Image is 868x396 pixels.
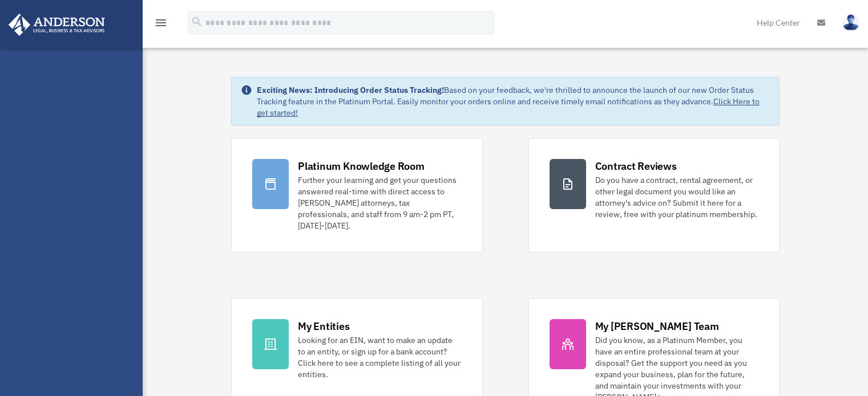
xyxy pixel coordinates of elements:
i: search [191,15,203,28]
div: Platinum Knowledge Room [298,159,425,173]
a: Click Here to get started! [257,96,760,118]
a: Contract Reviews Do you have a contract, rental agreement, or other legal document you would like... [528,138,780,252]
a: Platinum Knowledge Room Further your learning and get your questions answered real-time with dire... [231,138,482,252]
i: menu [154,16,168,30]
div: My Entities [298,319,349,333]
div: My [PERSON_NAME] Team [595,319,719,333]
a: menu [154,20,168,30]
strong: Exciting News: Introducing Order Status Tracking! [257,85,444,95]
div: Further your learning and get your questions answered real-time with direct access to [PERSON_NAM... [298,174,461,231]
div: Contract Reviews [595,159,677,173]
img: Anderson Advisors Platinum Portal [5,14,108,36]
img: User Pic [842,14,859,31]
div: Do you have a contract, rental agreement, or other legal document you would like an attorney's ad... [595,174,758,220]
div: Looking for an EIN, want to make an update to an entity, or sign up for a bank account? Click her... [298,334,461,380]
div: Based on your feedback, we're thrilled to announce the launch of our new Order Status Tracking fe... [257,84,770,119]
